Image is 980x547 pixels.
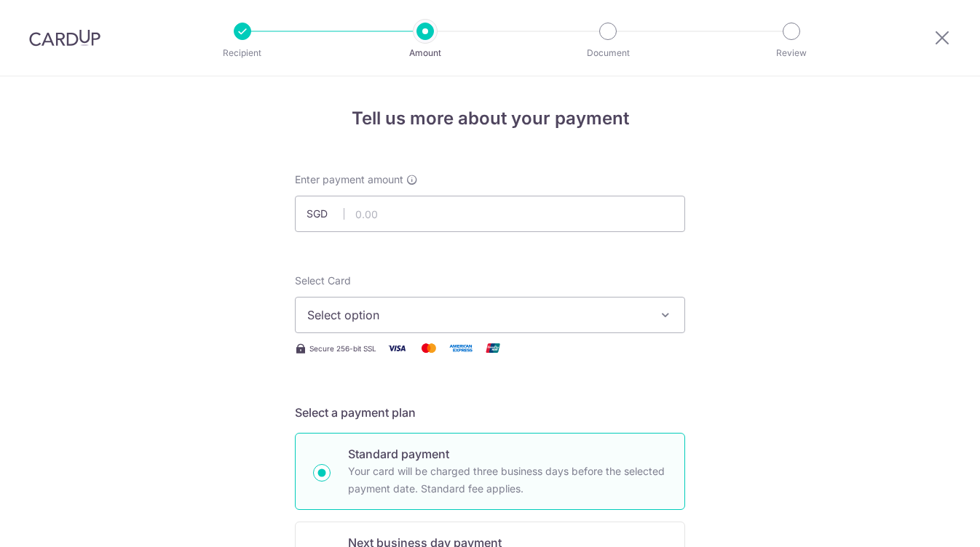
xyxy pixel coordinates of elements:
[295,172,403,187] span: Enter payment amount
[307,207,344,221] span: SGD
[348,463,667,498] p: Your card will be charged three business days before the selected payment date. Standard fee appl...
[348,445,667,463] p: Standard payment
[295,297,685,333] button: Select option
[446,339,475,357] img: American Express
[371,46,479,60] p: Amount
[309,343,376,354] span: Secure 256-bit SSL
[29,29,100,47] img: CardUp
[295,105,685,132] h4: Tell us more about your payment
[295,404,685,421] h5: Select a payment plan
[307,306,647,324] span: Select option
[887,503,965,540] iframe: Opens a widget where you can find more information
[414,339,443,357] img: Mastercard
[554,46,662,60] p: Document
[738,46,845,60] p: Review
[189,46,296,60] p: Recipient
[295,274,351,287] span: translation missing: en.payables.payment_networks.credit_card.summary.labels.select_card
[478,339,507,357] img: Union Pay
[382,339,411,357] img: Visa
[295,196,685,232] input: 0.00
